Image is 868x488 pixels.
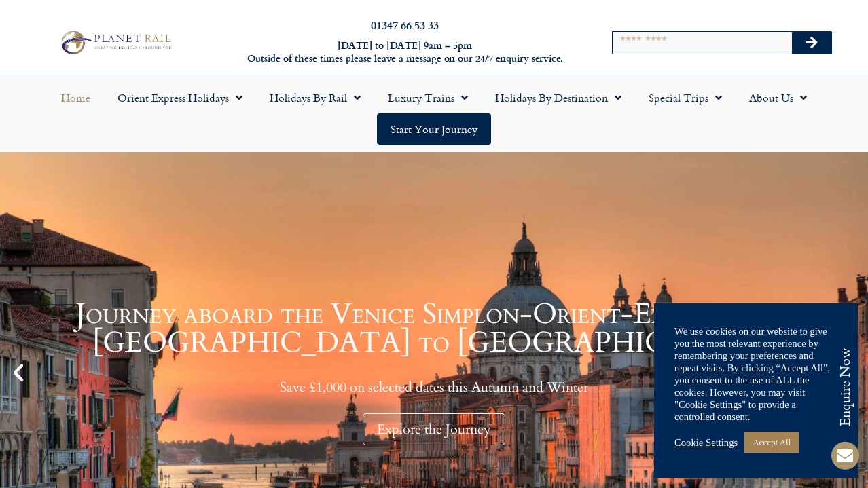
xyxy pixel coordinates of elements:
[635,82,736,113] a: Special Trips
[56,28,175,57] img: Planet Rail Train Holidays Logo
[363,413,505,445] div: Explore the Journey
[7,82,861,145] nav: Menu
[104,82,256,113] a: Orient Express Holidays
[374,82,482,113] a: Luxury Trains
[736,82,820,113] a: About Us
[377,113,491,145] a: Start your Journey
[34,300,834,357] h1: Journey aboard the Venice Simplon-Orient-Express from [GEOGRAPHIC_DATA] to [GEOGRAPHIC_DATA]
[235,39,575,64] h6: [DATE] to [DATE] 9am – 5pm Outside of these times please leave a message on our 24/7 enquiry serv...
[34,379,834,396] p: Save £1,000 on selected dates this Autumn and Winter
[482,82,635,113] a: Holidays by Destination
[792,32,831,54] button: Search
[48,82,104,113] a: Home
[674,325,837,423] div: We use cookies on our website to give you the most relevant experience by remembering your prefer...
[371,17,439,33] a: 01347 66 53 33
[256,82,374,113] a: Holidays by Rail
[7,361,30,384] div: Previous slide
[674,436,738,449] a: Cookie Settings
[744,432,799,453] a: Accept All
